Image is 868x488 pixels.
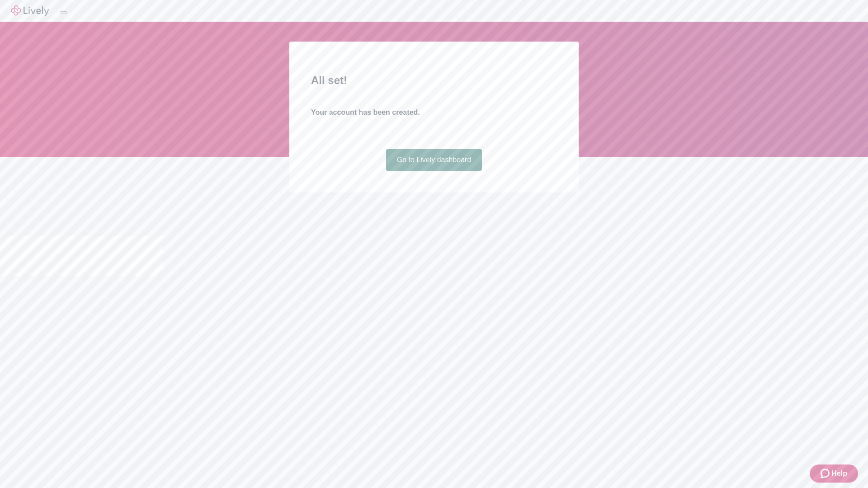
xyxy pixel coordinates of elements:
[831,468,847,479] span: Help
[11,5,49,16] img: Lively
[821,468,831,479] svg: Zendesk support icon
[810,465,858,483] button: Zendesk support iconHelp
[311,72,557,89] h2: All set!
[311,107,557,118] h4: Your account has been created.
[386,149,482,171] a: Go to Lively dashboard
[60,11,67,14] button: Log out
